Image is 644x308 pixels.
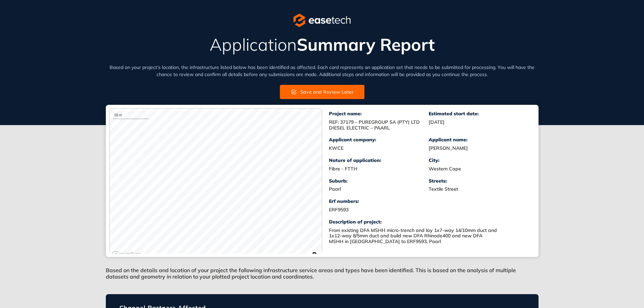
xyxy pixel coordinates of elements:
div: Textile Street [429,186,528,192]
div: Applicant name: [429,137,528,143]
button: Save and Review Later [280,85,364,99]
span: Summary Report [297,34,435,55]
div: [DATE] [429,119,528,125]
div: Project name: [329,111,429,117]
div: ERF9593 [329,207,429,213]
img: logo [293,14,351,27]
div: Erf numbers: [329,198,429,204]
span: Toggle attribution [312,251,316,258]
div: Estimated start date: [429,111,528,117]
div: Paarl [329,186,429,192]
div: Streets: [429,178,528,184]
div: City: [429,158,528,163]
div: Suburb: [329,178,429,184]
h2: Application [106,35,539,54]
div: Description of project: [329,219,528,225]
div: Western Cape [429,166,528,172]
div: KWCE [329,145,429,151]
a: Mapbox logo [112,251,141,259]
div: 50 m [113,112,148,119]
div: [PERSON_NAME] [429,145,528,151]
div: From existing DFA MSHH micro-trench and lay 1x7-way 14/10mm duct and 1x12-way 8/5mm duct and buil... [329,228,498,244]
div: Based on the details and location of your project the following infrastructure service areas and ... [106,257,539,284]
span: Save and Review Later [300,88,354,96]
div: Applicant company: [329,137,429,143]
div: REF: 37179 – PUREGROUP SA (PTY) LTD DIESEL ELECTRIC – PAARL [329,119,429,131]
div: Based on your project’s location, the infrastructure listed below has been identified as affected... [106,64,539,78]
canvas: Map [110,109,322,261]
div: Nature of application: [329,158,429,163]
div: Fibre - FTTH [329,166,429,172]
